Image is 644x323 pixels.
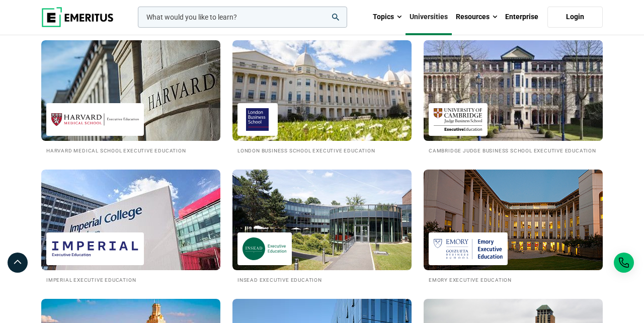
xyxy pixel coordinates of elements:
h2: INSEAD Executive Education [237,275,407,284]
a: Login [547,7,603,28]
img: Universities We Work With [424,170,603,270]
img: Universities We Work With [41,170,220,270]
h2: Cambridge Judge Business School Executive Education [429,146,598,154]
a: Universities We Work With Emory Executive Education Emory Executive Education [424,170,603,284]
a: Universities We Work With INSEAD Executive Education INSEAD Executive Education [232,170,412,284]
a: Universities We Work With Cambridge Judge Business School Executive Education Cambridge Judge Bus... [424,40,603,154]
img: Universities We Work With [41,40,220,141]
img: Emory Executive Education [434,237,503,260]
h2: Harvard Medical School Executive Education [46,146,215,154]
img: Imperial Executive Education [51,237,139,260]
img: Cambridge Judge Business School Executive Education [434,108,482,131]
a: Universities We Work With London Business School Executive Education London Business School Execu... [232,40,412,154]
a: Universities We Work With Imperial Executive Education Imperial Executive Education [41,170,220,284]
h2: Imperial Executive Education [46,275,215,284]
h2: Emory Executive Education [429,275,598,284]
img: Universities We Work With [232,40,412,141]
img: INSEAD Executive Education [243,237,287,260]
a: Universities We Work With Harvard Medical School Executive Education Harvard Medical School Execu... [41,40,220,154]
img: Universities We Work With [415,35,612,146]
h2: London Business School Executive Education [237,146,407,154]
img: Universities We Work With [232,170,412,270]
input: woocommerce-product-search-field-0 [138,7,347,28]
img: London Business School Executive Education [243,108,273,131]
img: Harvard Medical School Executive Education [51,108,139,131]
